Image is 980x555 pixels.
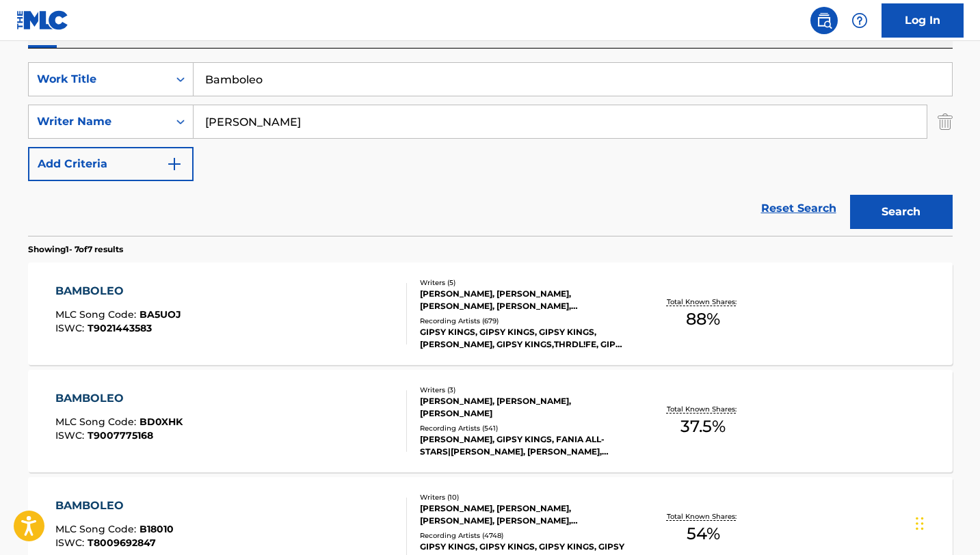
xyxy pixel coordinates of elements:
img: Delete Criterion [938,105,953,139]
div: Writers ( 3 ) [420,385,626,395]
span: 88 % [686,307,720,331]
div: Help [846,7,873,34]
div: Drag [916,503,924,544]
iframe: Chat Widget [912,489,980,555]
div: [PERSON_NAME], [PERSON_NAME], [PERSON_NAME] [420,395,626,420]
form: Search Form [28,62,953,236]
div: Recording Artists ( 679 ) [420,316,626,326]
span: B18010 [140,523,174,535]
button: Add Criteria [28,147,194,181]
span: ISWC : [55,322,88,334]
div: GIPSY KINGS, GIPSY KINGS, GIPSY KINGS,[PERSON_NAME], GIPSY KINGS,THRDL!FE, GIPSY KINGS,[PERSON_NAME] [420,326,626,351]
div: [PERSON_NAME], [PERSON_NAME], [PERSON_NAME], [PERSON_NAME], [PERSON_NAME] [420,288,626,312]
div: Recording Artists ( 541 ) [420,423,626,433]
img: search [816,12,832,29]
img: help [851,12,868,29]
button: Search [850,195,953,229]
p: Showing 1 - 7 of 7 results [28,243,123,256]
div: BAMBOLEO [55,390,183,407]
span: 54 % [687,522,720,546]
a: BAMBOLEOMLC Song Code:BD0XHKISWC:T9007775168Writers (3)[PERSON_NAME], [PERSON_NAME], [PERSON_NAME... [28,370,953,472]
p: Total Known Shares: [667,511,740,522]
div: Writers ( 10 ) [420,492,626,502]
a: Log In [882,3,964,38]
div: Work Title [37,71,160,87]
span: T9021443583 [88,322,152,334]
a: Public Search [810,7,838,34]
div: [PERSON_NAME], GIPSY KINGS, FANIA ALL-STARS|[PERSON_NAME], [PERSON_NAME], [PERSON_NAME] [420,433,626,458]
div: [PERSON_NAME], [PERSON_NAME], [PERSON_NAME], [PERSON_NAME], [PERSON_NAME], [PERSON_NAME], [PERSON... [420,502,626,527]
div: Writers ( 5 ) [420,277,626,288]
img: MLC Logo [16,10,69,30]
div: Recording Artists ( 4748 ) [420,530,626,541]
span: MLC Song Code : [55,416,140,428]
span: BA5UOJ [140,308,181,321]
span: 37.5 % [680,414,726,439]
span: T9007775168 [88,429,153,442]
p: Total Known Shares: [667,297,740,307]
div: BAMBOLEO [55,283,181,299]
p: Total Known Shares: [667,404,740,414]
span: MLC Song Code : [55,308,140,321]
a: BAMBOLEOMLC Song Code:BA5UOJISWC:T9021443583Writers (5)[PERSON_NAME], [PERSON_NAME], [PERSON_NAME... [28,262,953,365]
div: BAMBOLEO [55,498,174,514]
a: Reset Search [754,193,843,224]
span: T8009692847 [88,537,156,549]
span: ISWC : [55,537,88,549]
span: ISWC : [55,429,88,442]
div: Writer Name [37,113,160,130]
span: MLC Song Code : [55,523,140,535]
span: BD0XHK [140,416,183,428]
img: 9d2ae6d4665cec9f34b9.svg [166,156,183,172]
